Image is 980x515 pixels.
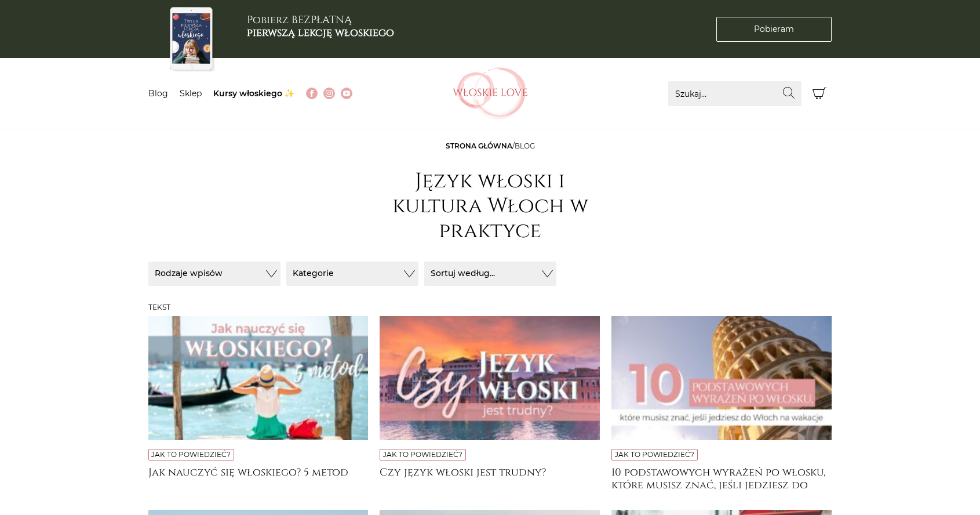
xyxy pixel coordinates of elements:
a: Jak to powiedzieć? [615,450,694,459]
span: Pobieram [754,23,794,35]
a: Sklep [180,88,202,99]
span: Blog [515,142,535,150]
a: Pobieram [716,17,832,42]
img: Włoskielove [453,67,528,119]
span: / [446,142,535,150]
a: Jak to powiedzieć? [383,450,462,459]
a: Jak to powiedzieć? [151,450,231,459]
a: Czy język włoski jest trudny? [380,466,600,489]
a: Kursy włoskiego ✨ [213,88,294,99]
button: Sortuj według... [424,262,556,286]
h3: Tekst [148,303,832,311]
a: 10 podstawowych wyrażeń po włosku, które musisz znać, jeśli jedziesz do [GEOGRAPHIC_DATA] na wakacje [611,466,832,489]
button: Koszyk [807,81,832,106]
a: Blog [148,88,168,99]
h3: Pobierz BEZPŁATNĄ [247,14,394,39]
h1: Język włoski i kultura Włoch w praktyce [374,169,606,244]
b: pierwszą lekcję włoskiego [247,26,394,40]
a: Strona główna [446,142,512,150]
button: Kategorie [286,262,418,286]
input: Szukaj... [668,81,802,106]
button: Rodzaje wpisów [148,262,280,286]
a: Jak nauczyć się włoskiego? 5 metod [148,466,369,489]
